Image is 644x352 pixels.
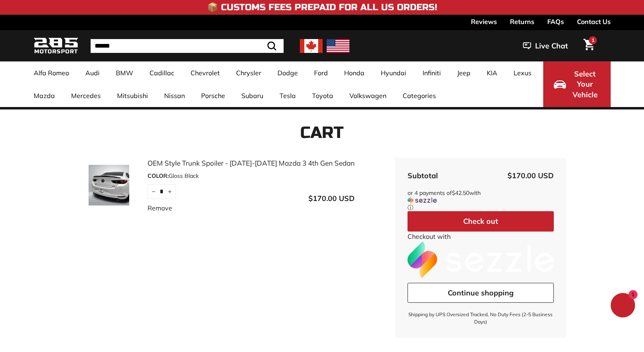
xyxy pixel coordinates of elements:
[26,61,77,84] a: Alfa Romeo
[535,41,568,51] span: Live Chat
[78,165,139,206] img: OEM Style Trunk Spoiler - 2019-2025 Mazda 3 4th Gen Sedan
[543,61,610,107] button: Select Your Vehicle
[471,15,497,28] a: Reviews
[373,61,414,84] a: Hyundai
[547,15,564,28] a: FAQs
[156,84,193,107] a: Nissan
[577,15,611,28] a: Contact Us
[395,84,444,107] a: Categories
[228,61,269,84] a: Chrysler
[570,69,600,100] span: Select Your Vehicle
[336,61,373,84] a: Honda
[269,61,306,84] a: Dodge
[233,84,271,107] a: Subaru
[452,189,469,197] span: $42.50
[141,61,182,84] a: Cadillac
[164,184,176,199] button: Increase item quantity by one
[304,84,341,107] a: Toyota
[512,36,579,56] button: Live Chat
[147,184,160,199] button: Reduce item quantity by one
[182,61,228,84] a: Chevrolet
[77,61,108,84] a: Audi
[408,204,554,211] div: Click to learn more about Sezzle
[147,172,169,179] span: COLOR:
[505,61,540,84] a: Lexus
[34,36,78,55] img: Logo_285_Motorsport_areodynamics_components
[91,39,284,53] input: Search
[507,171,554,180] span: $170.00 USD
[408,311,554,326] small: Shipping by UPS Oversized Tracked, No Duty Fees (2-5 Business Days)
[408,189,554,211] div: or 4 payments of$42.50withSezzle Click to learn more about Sezzle
[408,241,554,278] img: Sezzle
[414,61,449,84] a: Infiniti
[26,84,63,107] a: Mazda
[34,124,611,142] h1: Cart
[207,2,437,12] h4: 📦 Customs Fees Prepaid for All US Orders!
[408,189,554,211] div: or 4 payments of with
[592,37,594,43] span: 1
[408,211,554,232] button: Check out
[271,84,304,107] a: Tesla
[608,293,637,319] inbox-online-store-chat: Shopify online store chat
[449,61,479,84] a: Jeep
[408,170,438,181] div: Subtotal
[408,197,437,204] img: Sezzle
[579,32,599,59] a: Cart
[308,194,355,203] span: $170.00 USD
[109,84,156,107] a: Mitsubishi
[108,61,141,84] a: BMW
[408,232,554,278] a: Checkout with
[147,172,355,180] div: Gloss Black
[408,283,554,303] a: Continue shopping
[147,203,172,213] a: Remove
[341,84,395,107] a: Volkswagen
[147,158,355,168] a: OEM Style Trunk Spoiler - [DATE]-[DATE] Mazda 3 4th Gen Sedan
[479,61,505,84] a: KIA
[306,61,336,84] a: Ford
[193,84,233,107] a: Porsche
[510,15,534,28] a: Returns
[63,84,109,107] a: Mercedes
